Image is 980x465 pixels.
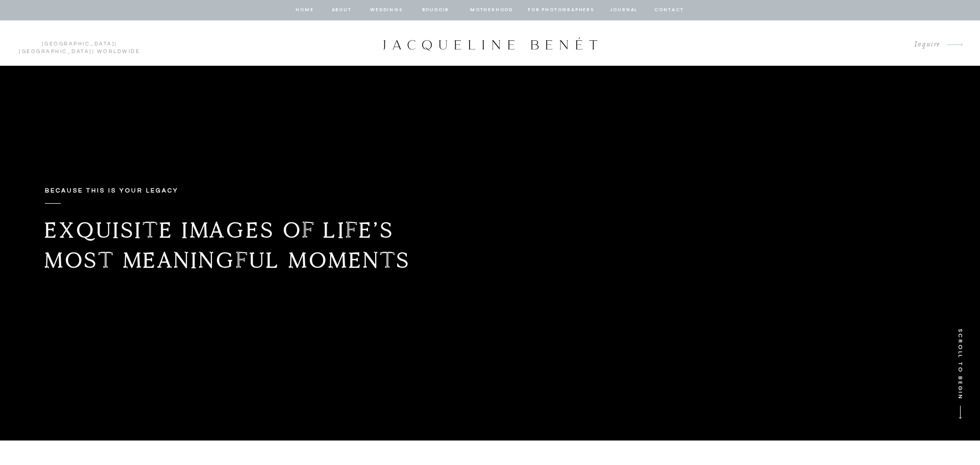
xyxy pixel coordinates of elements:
[19,49,92,54] a: [GEOGRAPHIC_DATA]
[331,6,352,15] a: about
[45,187,179,194] b: Because this is your legacy
[953,329,965,415] p: SCROLL TO BEGIN
[369,6,404,15] a: Weddings
[295,6,314,15] a: home
[470,6,512,15] a: Motherhood
[44,216,411,274] b: Exquisite images of life’s most meaningful moments
[421,6,450,15] a: BOUDOIR
[653,6,685,15] a: contact
[14,40,144,46] p: | | Worldwide
[528,6,594,15] a: for photographers
[906,38,940,52] a: Inquire
[608,6,640,15] a: journal
[42,41,115,46] a: [GEOGRAPHIC_DATA]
